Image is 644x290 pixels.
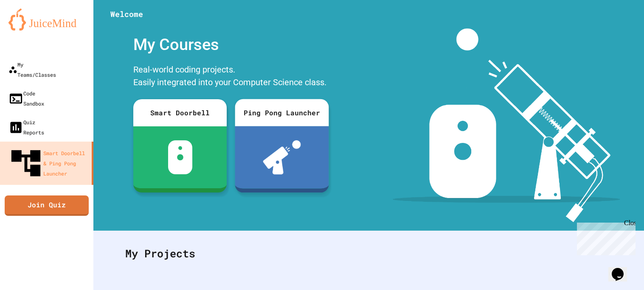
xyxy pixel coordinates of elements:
[393,28,620,222] img: banner-image-my-projects.png
[263,140,301,174] img: ppl-with-ball.png
[574,219,636,255] iframe: chat widget
[8,117,44,137] div: Quiz Reports
[608,256,636,282] iframe: chat widget
[5,195,89,216] a: Join Quiz
[8,59,56,80] div: My Teams/Classes
[3,3,59,54] div: Chat with us now!Close
[8,88,44,109] div: Code Sandbox
[129,28,333,61] div: My Courses
[133,99,227,126] div: Smart Doorbell
[117,237,621,270] div: My Projects
[8,8,85,31] img: logo-orange.svg
[129,61,333,93] div: Real-world coding projects. Easily integrated into your Computer Science class.
[235,99,329,126] div: Ping Pong Launcher
[168,140,192,174] img: sdb-white.svg
[8,146,88,181] div: Smart Doorbell & Ping Pong Launcher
